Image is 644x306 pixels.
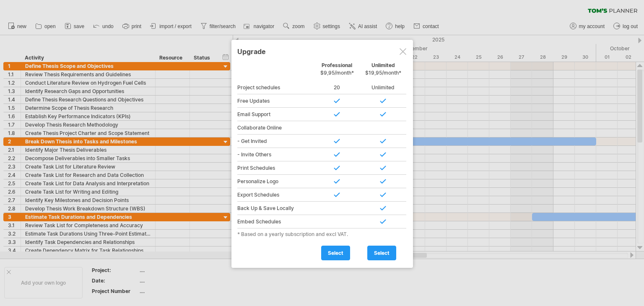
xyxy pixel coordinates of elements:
a: select [367,246,396,260]
span: $9,95/month* [320,70,354,76]
span: select [374,250,390,256]
div: Upgrade [237,44,407,59]
span: $19,95/month* [365,70,401,76]
div: 20 [314,81,360,94]
div: Free Updates [237,94,314,108]
div: Back Up & Save Locally [237,202,314,215]
div: Unlimited [360,62,406,80]
div: Embed Schedules [237,215,314,228]
div: - Get Invited [237,135,314,148]
a: select [321,246,350,260]
div: Unlimited [360,81,406,94]
span: select [328,250,343,256]
div: * Based on a yearly subscription and excl VAT. [237,231,407,237]
div: Email Support [237,108,314,121]
div: Export Schedules [237,188,314,202]
div: Print Schedules [237,161,314,175]
div: - Invite Others [237,148,314,161]
div: Personalize Logo [237,175,314,188]
div: Collaborate Online [237,121,314,135]
div: Professional [314,62,360,80]
div: Project schedules [237,81,314,94]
